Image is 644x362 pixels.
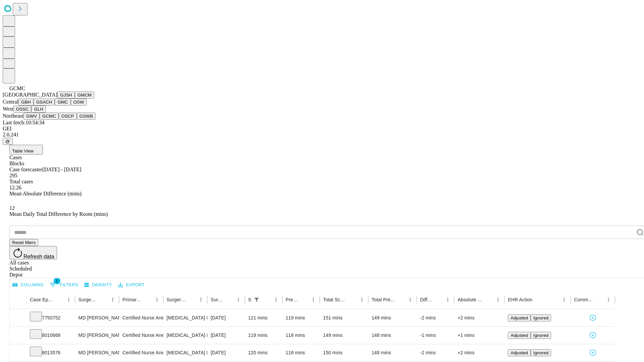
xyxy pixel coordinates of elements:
[3,132,641,138] div: 2.0.241
[9,211,108,217] span: Mean Daily Total Difference by Room (mins)
[559,295,569,304] button: Menu
[78,297,98,302] div: Surgeon Name
[286,309,317,326] div: 119 mins
[372,344,414,361] div: 148 mins
[531,332,551,339] button: Ignored
[3,113,23,119] span: Northeast
[48,280,80,290] button: Show filters
[196,295,206,304] button: Menu
[372,309,414,326] div: 149 mins
[152,295,162,304] button: Menu
[531,349,551,356] button: Ignored
[458,344,501,361] div: +2 mins
[40,113,59,120] button: GCMC
[9,205,15,211] span: 12
[18,99,34,106] button: GBH
[224,295,234,304] button: Sort
[108,295,117,304] button: Menu
[531,314,551,321] button: Ignored
[23,113,40,120] button: GWV
[122,344,160,361] div: Certified Nurse Anesthetist
[420,309,451,326] div: -2 mins
[594,295,604,304] button: Sort
[55,99,70,106] button: GMC
[167,309,204,326] div: [MEDICAL_DATA] KNEE TOTAL
[75,92,94,99] button: GMCM
[533,295,542,304] button: Sort
[248,309,279,326] div: 121 mins
[122,309,160,326] div: Certified Nurse Anesthetist
[54,278,60,284] span: 1
[511,350,528,355] span: Adjusted
[167,297,186,302] div: Surgery Name
[309,295,318,304] button: Menu
[420,297,433,302] div: Difference
[357,295,367,304] button: Menu
[13,312,23,324] button: Expand
[420,327,451,344] div: -1 mins
[187,295,196,304] button: Sort
[167,344,204,361] div: [MEDICAL_DATA] KNEE TOTAL
[533,350,548,355] span: Ignored
[286,327,317,344] div: 118 mins
[64,295,73,304] button: Menu
[13,347,23,359] button: Expand
[323,297,347,302] div: Total Scheduled Duration
[83,280,114,290] button: Density
[211,309,241,326] div: [DATE]
[30,327,72,344] div: 8010668
[116,280,146,290] button: Export
[3,99,18,105] span: Central
[167,327,204,344] div: [MEDICAL_DATA] KNEE TOTAL
[323,344,365,361] div: 150 mins
[286,297,299,302] div: Predicted In Room Duration
[9,191,82,196] span: Mean Absolute Difference (mins)
[248,297,251,302] div: Scheduled In Room Duration
[372,297,396,302] div: Total Predicted Duration
[30,309,72,326] div: 7750752
[493,295,503,304] button: Menu
[508,297,532,302] div: EHR Action
[3,138,13,145] button: @
[71,99,87,106] button: OSW
[434,295,443,304] button: Sort
[323,309,365,326] div: 151 mins
[533,333,548,338] span: Ignored
[3,120,45,125] span: Last fetch: 10:54:34
[458,297,483,302] div: Absolute Difference
[30,297,54,302] div: Case Epic Id
[372,327,414,344] div: 148 mins
[3,126,641,132] div: GEI
[211,327,241,344] div: [DATE]
[5,139,10,144] span: @
[77,113,96,120] button: GSWB
[9,167,42,172] span: Case forecaster
[323,327,365,344] div: 149 mins
[458,327,501,344] div: +1 mins
[122,327,160,344] div: Certified Nurse Anesthetist
[13,330,23,342] button: Expand
[57,92,75,99] button: GJSH
[78,327,116,344] div: MD [PERSON_NAME] [PERSON_NAME] Md
[9,145,43,155] button: Table View
[9,246,57,259] button: Refresh data
[420,344,451,361] div: -2 mins
[443,295,452,304] button: Menu
[286,344,317,361] div: 118 mins
[348,295,357,304] button: Sort
[508,314,531,321] button: Adjusted
[604,295,613,304] button: Menu
[9,85,25,91] span: GCMC
[143,295,152,304] button: Sort
[9,173,17,178] span: 295
[11,280,45,290] button: Select columns
[3,106,13,112] span: West
[211,297,224,302] div: Surgery Date
[508,349,531,356] button: Adjusted
[252,295,261,304] button: Show filters
[511,315,528,320] span: Adjusted
[12,240,36,245] span: Reset filters
[9,179,33,184] span: Total cases
[299,295,309,304] button: Sort
[30,344,72,361] div: 8013576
